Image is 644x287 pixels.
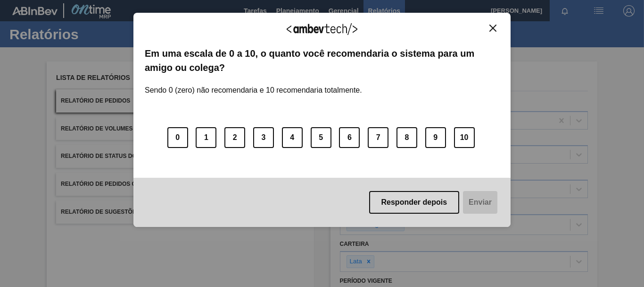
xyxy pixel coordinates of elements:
[489,25,496,32] img: Close
[425,127,446,148] button: 9
[368,127,388,148] button: 7
[167,127,188,148] button: 0
[287,23,357,35] img: Logo Ambevtech
[145,75,362,95] label: Sendo 0 (zero) não recomendaria e 10 recomendaria totalmente.
[282,127,303,148] button: 4
[145,46,499,75] label: Em uma escala de 0 a 10, o quanto você recomendaria o sistema para um amigo ou colega?
[253,127,274,148] button: 3
[339,127,360,148] button: 6
[196,127,216,148] button: 1
[396,127,417,148] button: 8
[487,24,499,32] button: Close
[224,127,245,148] button: 2
[369,191,460,214] button: Responder depois
[311,127,331,148] button: 5
[454,127,475,148] button: 10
